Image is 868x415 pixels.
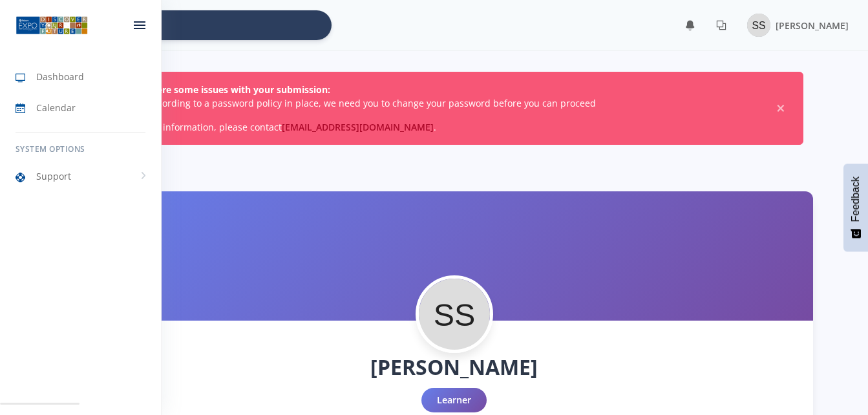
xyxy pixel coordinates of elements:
[86,10,332,40] input: Search
[737,11,849,39] a: Image placeholder [PERSON_NAME]
[16,15,88,36] img: ...
[36,70,84,83] span: Dashboard
[116,352,792,383] h1: [PERSON_NAME]
[776,19,849,32] span: [PERSON_NAME]
[36,101,76,114] span: Calendar
[16,144,145,155] h6: System Options
[843,164,868,251] button: Feedback - Show survey
[282,121,434,133] a: [EMAIL_ADDRESS][DOMAIN_NAME]
[36,169,71,183] span: Support
[105,72,803,145] div: For more information, please contact .
[419,279,490,350] img: Profile Picture
[774,102,787,115] button: Close
[122,83,330,96] strong: There were some issues with your submission:
[850,176,862,222] span: Feedback
[774,102,787,115] span: ×
[747,14,770,37] img: Image placeholder
[421,388,487,412] div: Learner
[147,96,756,110] li: According to a password policy in place, we need you to change your password before you can proceed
